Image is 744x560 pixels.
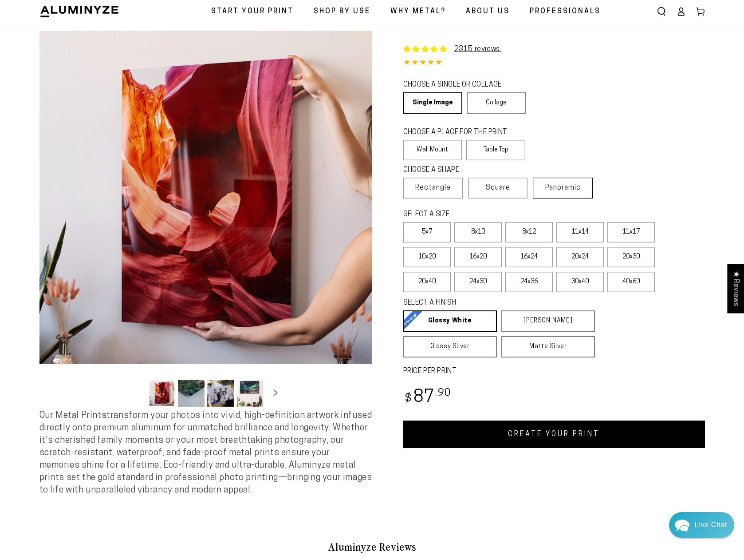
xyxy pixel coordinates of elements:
[466,140,525,160] label: Table Top
[669,512,734,538] div: Chat widget toggle
[236,380,263,407] button: Load image 4 in gallery view
[403,210,581,220] legend: SELECT A SIZE
[466,5,510,18] span: About Us
[501,336,595,357] a: Matte Silver
[501,310,595,332] a: [PERSON_NAME]
[403,366,705,377] label: PRICE PER PRINT
[695,512,727,538] div: Contact Us Directly
[652,2,671,21] summary: Search our site
[530,5,601,18] span: Professionals
[403,336,497,357] a: Glossy Silver
[405,393,412,405] span: $
[39,411,372,495] span: Our Metal Prints transform your photos into vivid, high-definition artwork infused directly onto ...
[266,383,285,403] button: Slide right
[727,264,744,313] div: Click to open Judge.me floating reviews tab
[556,272,604,292] label: 30x40
[403,80,518,90] legend: CHOOSE A SINGLE OR COLLAGE
[403,310,497,332] a: Glossy White
[207,380,234,407] button: Load image 3 in gallery view
[403,298,574,308] legend: SELECT A FINISH
[415,183,451,193] span: Rectangle
[403,92,462,114] a: Single Image
[39,5,119,18] img: Aluminyze
[505,272,553,292] label: 24x36
[403,165,519,175] legend: CHOOSE A SHAPE
[607,222,655,242] label: 11x17
[403,222,451,242] label: 5x7
[545,184,581,191] span: Panoramic
[403,389,452,406] bdi: 87
[435,388,451,398] sup: .90
[39,31,372,409] media-gallery: Gallery Viewer
[390,5,446,18] span: Why Metal?
[454,222,502,242] label: 8x10
[454,46,502,53] a: 2315 reviews.
[556,222,604,242] label: 11x14
[403,127,517,138] legend: CHOOSE A PLACE FOR THE PRINT
[403,57,705,70] div: 4.85 out of 5.0 stars
[607,247,655,267] label: 20x30
[403,247,451,267] label: 10x20
[505,222,553,242] label: 8x12
[403,421,705,448] a: CREATE YOUR PRINT
[149,380,175,407] button: Load image 1 in gallery view
[467,92,526,114] a: Collage
[126,383,146,403] button: Slide left
[403,272,451,292] label: 20x40
[607,272,655,292] label: 40x60
[178,380,205,407] button: Load image 2 in gallery view
[486,183,510,193] span: Square
[556,247,604,267] label: 20x24
[113,539,631,554] h2: Aluminyze Reviews
[505,247,553,267] label: 16x24
[454,247,502,267] label: 16x20
[314,5,370,18] span: Shop By Use
[403,140,462,160] label: Wall Mount
[454,272,502,292] label: 24x30
[211,5,294,18] span: Start Your Print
